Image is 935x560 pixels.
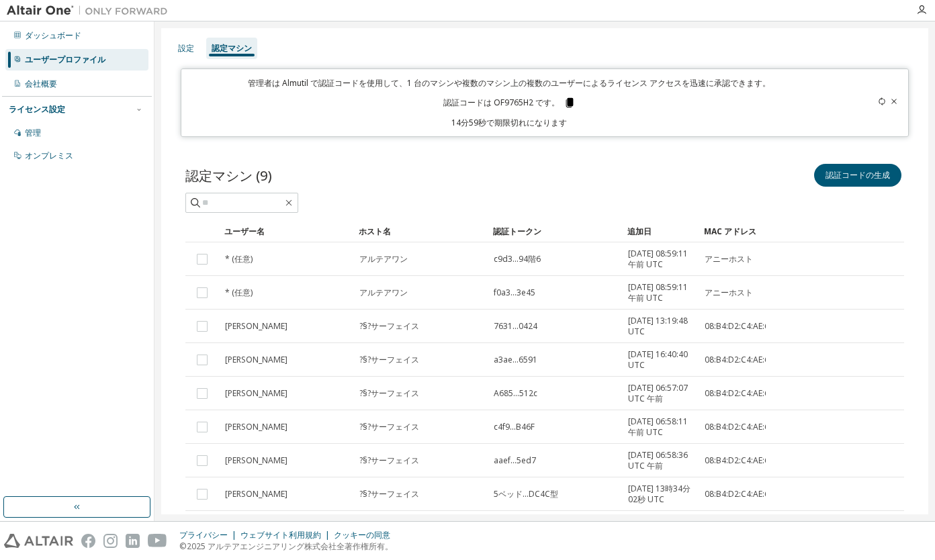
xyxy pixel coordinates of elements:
span: アニーホスト [705,254,753,265]
p: © [179,541,398,552]
span: [PERSON_NAME] [225,455,287,466]
span: アルテアワン [359,254,408,265]
div: ライセンス設定 [9,104,65,115]
span: [DATE] 06:57:07 UTC 午前 [628,383,693,404]
span: ?§?サーフェイス [359,489,419,500]
span: [PERSON_NAME] [225,355,287,365]
p: 14分59秒で期限切れになります [189,117,830,128]
div: ユーザープロファイル [25,54,105,65]
div: ウェブサイト利用規約 [240,530,334,541]
img: youtube.svg [148,534,167,548]
span: [PERSON_NAME] [225,321,287,332]
span: ?§?サーフェイス [359,321,419,332]
div: クッキーの同意 [334,530,398,541]
span: 5ベッド...DC4C型 [494,489,558,500]
font: 認証コードは OF9765H2 です。 [443,97,560,109]
span: * (任意) [225,287,253,298]
span: 08:B4:D2:C4:AE:64 [705,455,774,466]
span: c9d3...94階6 [494,254,541,265]
img: facebook.svg [81,534,95,548]
div: 会社概要 [25,79,57,89]
div: ホスト名 [359,221,482,242]
span: aaef...5ed7 [494,455,536,466]
span: 08:B4:D2:C4:AE:64 [705,422,774,432]
div: オンプレミス [25,150,73,161]
span: アニーホスト [705,287,753,298]
img: instagram.svg [103,534,118,548]
span: [DATE] 08:59:11 午前 UTC [628,282,693,304]
div: 管理 [25,128,41,138]
span: ?§?サーフェイス [359,388,419,399]
span: c4f9...B46F [494,422,535,432]
span: アルテアワン [359,287,408,298]
span: 7631...0424 [494,321,537,332]
span: 08:B4:D2:C4:AE:64 [705,355,774,365]
span: f0a3...3e45 [494,287,535,298]
span: [DATE] 13:19:48 UTC [628,316,693,337]
span: [DATE] 06:58:36 UTC 午前 [628,450,693,471]
div: 設定 [178,43,194,54]
button: 認証コードの生成 [814,164,901,187]
img: アルタイルワン [7,4,175,17]
span: [PERSON_NAME] [225,489,287,500]
img: linkedin.svg [126,534,140,548]
span: [PERSON_NAME] [225,422,287,432]
div: プライバシー [179,530,240,541]
span: 08:B4:D2:C4:AE:64 [705,321,774,332]
div: ユーザー名 [224,221,348,242]
div: 追加日 [627,221,693,242]
span: a3ae...6591 [494,355,537,365]
span: [DATE] 08:59:11 午前 UTC [628,248,693,270]
div: 認定マシン [212,43,252,54]
span: [PERSON_NAME] [225,388,287,399]
span: A685...512c [494,388,537,399]
span: 08:B4:D2:C4:AE:64 [705,388,774,399]
div: ダッシュボード [25,30,81,41]
span: [DATE] 13時34分02秒 UTC [628,483,693,505]
span: [DATE] 16:40:40 UTC [628,349,693,371]
span: * (任意) [225,254,253,265]
span: ?§?サーフェイス [359,422,419,432]
span: ?§?サーフェイス [359,455,419,466]
span: [DATE] 06:58:11 午前 UTC [628,416,693,438]
span: 認定マシン (9) [185,166,272,185]
div: 認証トークン [493,221,617,242]
p: 管理者は Almutil で認証コードを使用して、1 台のマシンや複数のマシン上の複数のユーザーによるライセンス アクセスを迅速に承認できます。 [189,77,830,89]
img: altair_logo.svg [4,534,73,548]
span: ?§?サーフェイス [359,355,419,365]
span: 08:B4:D2:C4:AE:64 [705,489,774,500]
div: MAC アドレス [704,221,760,242]
font: 2025 アルテアエンジニアリング株式会社全著作権所有。 [187,541,393,552]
